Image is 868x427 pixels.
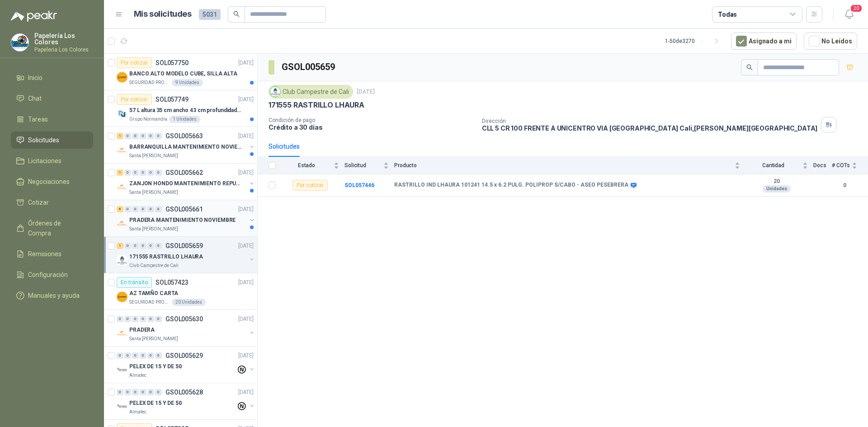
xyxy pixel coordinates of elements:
[28,177,70,187] span: Negociaciones
[129,216,236,225] p: PRADERA MANTENIMIENTO NOVIEMBRE
[155,133,162,139] div: 0
[804,33,857,50] button: No Leídos
[172,299,206,306] div: 20 Unidades
[238,59,254,67] p: [DATE]
[832,162,850,169] span: # COTs
[11,131,93,149] a: Solicitudes
[129,70,237,78] p: BANCO ALTO MODELO CUBE, SILLA ALTA
[832,157,868,174] th: # COTs
[11,215,93,242] a: Órdenes de Compra
[165,206,203,212] p: GSOL005661
[155,169,162,176] div: 0
[132,169,139,176] div: 0
[11,266,93,283] a: Configuración
[11,245,93,263] a: Remisiones
[394,162,733,169] span: Producto
[34,33,93,45] p: Papelería Los Colores
[281,157,344,174] th: Estado
[850,4,863,13] span: 20
[132,389,139,395] div: 0
[832,181,857,190] b: 0
[357,88,375,96] p: [DATE]
[269,141,300,151] div: Solicitudes
[813,157,832,174] th: Docs
[731,33,797,50] button: Asignado a mi
[745,157,813,174] th: Cantidad
[11,34,28,51] img: Company Logo
[124,352,131,359] div: 0
[238,95,254,104] p: [DATE]
[344,182,374,188] a: SOL057446
[238,205,254,214] p: [DATE]
[28,270,68,280] span: Configuración
[11,287,93,304] a: Manuales y ayuda
[394,157,745,174] th: Producto
[132,133,139,139] div: 0
[199,9,221,20] span: 5031
[746,64,753,70] span: search
[344,162,382,169] span: Solicitud
[165,389,203,395] p: GSOL005628
[132,352,139,359] div: 0
[155,243,162,249] div: 0
[117,206,123,212] div: 6
[117,218,127,229] img: Company Logo
[117,316,123,322] div: 0
[117,72,127,83] img: Company Logo
[34,47,93,52] p: Papeleria Los Colores
[147,133,154,139] div: 0
[132,316,139,322] div: 0
[665,34,724,48] div: 1 - 50 de 3270
[117,57,152,68] div: Por cotizar
[140,206,146,212] div: 0
[155,206,162,212] div: 0
[155,352,162,359] div: 0
[147,243,154,249] div: 0
[124,243,131,249] div: 0
[117,108,127,119] img: Company Logo
[11,173,93,190] a: Negociaciones
[129,372,146,379] p: Almatec
[11,11,57,22] img: Logo peakr
[129,106,242,115] p: 57 L altura 35 cm ancho 43 cm profundidad 39 cm
[124,206,131,212] div: 0
[129,262,179,269] p: Club Campestre de Cali
[117,204,255,233] a: 6 0 0 0 0 0 GSOL005661[DATE] Company LogoPRADERA MANTENIMIENTO NOVIEMBRESanta [PERSON_NAME]
[117,94,152,105] div: Por cotizar
[165,169,203,176] p: GSOL005662
[117,291,127,302] img: Company Logo
[482,118,818,124] p: Dirección
[104,54,257,90] a: Por cotizarSOL057750[DATE] Company LogoBANCO ALTO MODELO CUBE, SILLA ALTASEGURIDAD PROVISER LTDA9...
[129,152,178,160] p: Santa [PERSON_NAME]
[140,316,146,322] div: 0
[129,253,203,261] p: 171555 RASTRILLO LHAURA
[117,182,127,192] img: Company Logo
[117,240,255,269] a: 1 0 0 0 0 0 GSOL005659[DATE] Company Logo171555 RASTRILLO LHAURAClub Campestre de Cali
[129,399,182,408] p: PELEX DE 15 Y DE 50
[124,389,131,395] div: 0
[140,352,146,359] div: 0
[745,162,801,169] span: Cantidad
[28,197,49,207] span: Cotizar
[11,111,93,128] a: Tareas
[117,133,123,139] div: 1
[117,277,152,288] div: En tránsito
[269,100,364,110] p: 171555 RASTRILLO LHAURA
[165,133,203,139] p: GSOL005663
[117,169,123,176] div: 1
[28,135,59,145] span: Solicitudes
[270,87,280,97] img: Company Logo
[238,388,254,397] p: [DATE]
[104,273,257,310] a: En tránsitoSOL057423[DATE] Company LogoAZ TAMÑO CARTASEGURIDAD PROVISER LTDA20 Unidades
[117,145,127,156] img: Company Logo
[117,401,127,412] img: Company Logo
[104,90,257,127] a: Por cotizarSOL057749[DATE] Company Logo57 L altura 35 cm ancho 43 cm profundidad 39 cmGrupo Norma...
[28,73,42,83] span: Inicio
[140,389,146,395] div: 0
[132,206,139,212] div: 0
[763,185,791,192] div: Unidades
[134,8,192,21] h1: Mis solicitudes
[117,389,123,395] div: 0
[140,169,146,176] div: 0
[28,156,61,166] span: Licitaciones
